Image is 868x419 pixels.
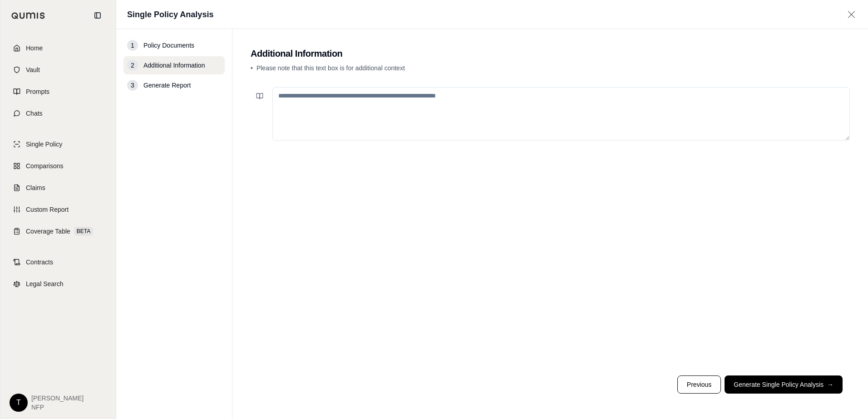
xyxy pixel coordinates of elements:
span: Single Policy [26,140,62,149]
span: → [827,380,833,389]
a: Chats [6,103,110,123]
span: Contracts [26,258,53,267]
h1: Single Policy Analysis [127,8,213,21]
span: Legal Search [26,279,64,288]
span: Home [26,44,43,53]
span: Comparisons [26,161,63,171]
div: 3 [127,80,138,91]
span: Generate Report [143,81,191,90]
span: Additional Information [143,61,205,70]
span: Vault [26,65,40,74]
a: Single Policy [6,134,110,154]
span: • [251,64,253,72]
a: Contracts [6,252,110,272]
button: Generate Single Policy Analysis→ [725,375,843,394]
a: Coverage TableBETA [6,221,110,241]
a: Vault [6,60,110,80]
div: T [10,394,28,412]
a: Comparisons [6,156,110,176]
div: 2 [127,60,138,71]
a: Prompts [6,82,110,102]
span: Coverage Table [26,227,70,236]
span: Claims [26,183,45,192]
div: 1 [127,40,138,51]
a: Claims [6,178,110,198]
a: Custom Report [6,200,110,219]
span: Please note that this text box is for additional context [256,64,405,72]
h2: Additional Information [251,47,850,60]
a: Home [6,38,110,58]
span: Prompts [26,87,49,96]
button: Collapse sidebar [90,8,105,23]
span: Chats [26,109,43,118]
span: Custom Report [26,205,69,214]
span: NFP [31,403,84,412]
span: [PERSON_NAME] [31,394,84,403]
button: Previous [677,375,721,394]
span: Policy Documents [143,41,194,50]
img: Qumis Logo [11,12,45,19]
a: Legal Search [6,274,110,294]
span: BETA [74,227,93,236]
